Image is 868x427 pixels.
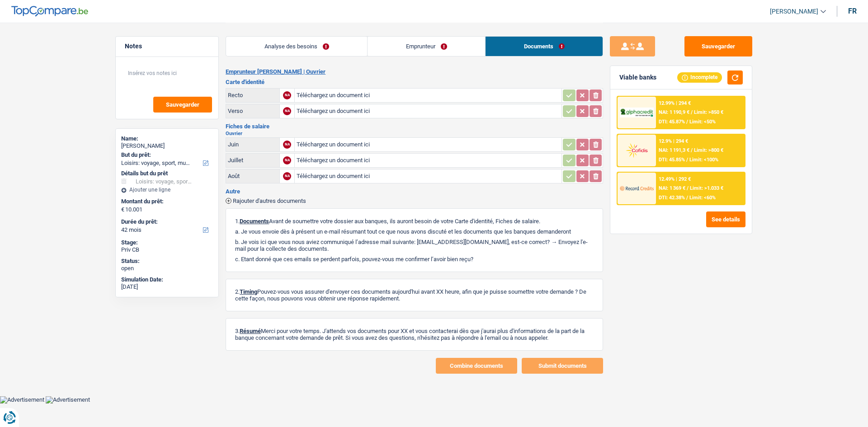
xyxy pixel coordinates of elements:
[620,108,653,118] img: AlphaCredit
[121,246,213,253] div: Priv CB
[228,157,278,164] div: Juillet
[686,157,688,163] span: /
[121,206,124,213] span: €
[125,42,209,50] h5: Notes
[121,283,213,291] div: [DATE]
[226,79,603,85] h3: Carte d'identité
[694,147,723,153] span: Limit: >800 €
[235,228,594,235] p: a. Je vous envoie dès à présent un e-mail résumant tout ce que nous avons discuté et les doc...
[226,198,306,204] button: Rajouter d'autres documents
[166,102,199,108] span: Sauvegarder
[368,37,485,56] a: Emprunteur
[226,131,603,136] h2: Ouvrier
[659,109,689,115] span: NAI: 1 190,9 €
[121,239,213,246] div: Stage:
[659,195,685,201] span: DTI: 42.38%
[283,91,291,99] div: NA
[659,176,691,182] div: 12.49% | 292 €
[848,7,857,15] div: fr
[226,123,603,129] h3: Fiches de salaire
[11,6,88,17] img: TopCompare Logo
[659,185,685,191] span: NAI: 1 369 €
[283,156,291,164] div: NA
[619,74,656,81] div: Viable banks
[121,276,213,283] div: Simulation Date:
[694,109,723,115] span: Limit: >850 €
[121,198,211,205] label: Montant du prêt:
[620,142,653,159] img: Cofidis
[763,4,826,19] a: [PERSON_NAME]
[689,119,716,125] span: Limit: <50%
[684,36,752,56] button: Sauvegarder
[283,172,291,180] div: NA
[283,141,291,149] div: NA
[659,147,689,153] span: NAI: 1 191,3 €
[686,119,688,125] span: /
[233,198,306,204] span: Rajouter d'autres documents
[121,170,213,177] div: Détails but du prêt
[228,173,278,179] div: Août
[228,92,278,99] div: Recto
[46,396,90,404] img: Advertisement
[659,119,685,125] span: DTI: 45.87%
[240,218,269,225] span: Documents
[226,68,603,75] h2: Emprunteur [PERSON_NAME] | Ouvrier
[228,141,278,148] div: Juin
[689,195,716,201] span: Limit: <60%
[436,358,517,374] button: Combine documents
[226,188,603,194] h3: Autre
[235,288,594,302] p: 2. Pouvez-vous vous assurer d'envoyer ces documents aujourd'hui avant XX heure, afin que je puiss...
[659,138,688,144] div: 12.9% | 294 €
[121,258,213,265] div: Status:
[691,147,693,153] span: /
[121,142,213,150] div: [PERSON_NAME]
[690,185,723,191] span: Limit: >1.033 €
[283,107,291,115] div: NA
[689,157,718,163] span: Limit: <100%
[486,37,603,56] a: Documents
[620,180,653,197] img: Record Credits
[240,328,261,334] span: Résumé
[226,37,367,56] a: Analyse des besoins
[235,239,594,252] p: b. Je vois ici que vous nous aviez communiqué l’adresse mail suivante: [EMAIL_ADDRESS][DOMAIN_NA...
[228,108,278,114] div: Verso
[770,8,818,15] span: [PERSON_NAME]
[153,97,212,113] button: Sauvegarder
[235,256,594,263] p: c. Etant donné que ces emails se perdent parfois, pouvez-vous me confirmer l’avoir bien reçu?
[121,187,213,193] div: Ajouter une ligne
[686,195,688,201] span: /
[659,100,691,106] div: 12.99% | 294 €
[522,358,603,374] button: Submit documents
[677,72,722,82] div: Incomplete
[706,211,745,227] button: See details
[235,328,594,341] p: 3. Merci pour votre temps. J'attends vos documents pour XX et vous contacterai dès que j'aurai p...
[121,265,213,272] div: open
[687,185,689,191] span: /
[691,109,693,115] span: /
[121,151,211,159] label: But du prêt:
[235,218,594,225] p: 1. Avant de soumettre votre dossier aux banques, ils auront besoin de votre Carte d'identité, Fic...
[659,157,685,163] span: DTI: 45.85%
[240,288,257,295] span: Timing
[121,135,213,142] div: Name:
[121,218,211,225] label: Durée du prêt:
